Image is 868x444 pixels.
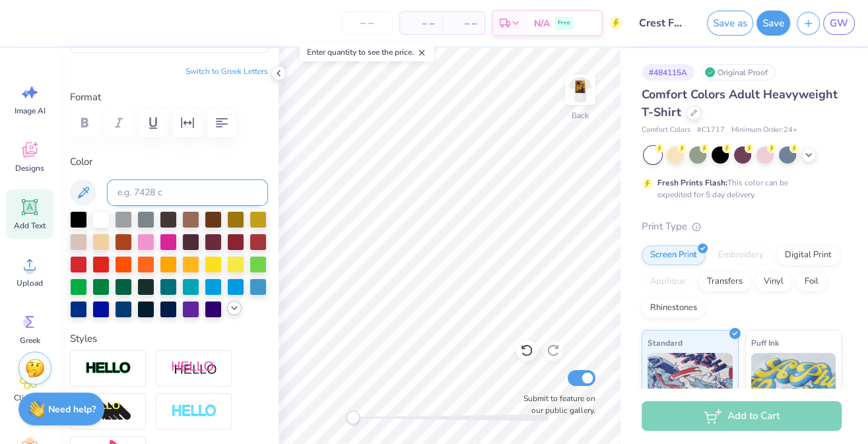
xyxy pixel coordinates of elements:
span: Free [558,18,570,28]
span: Add Text [14,220,46,231]
div: # 484115A [642,64,694,80]
input: e.g. 7428 c [107,179,268,206]
button: Switch to Greek Letters [185,66,268,77]
span: Comfort Colors Adult Heavyweight T-Shirt [642,86,838,120]
img: Stroke [85,361,131,376]
div: Rhinestones [642,298,706,318]
img: Negative Space [171,404,217,419]
span: Upload [17,278,43,288]
span: Clipart & logos [8,393,51,414]
div: Foil [796,272,827,292]
span: Image AI [15,106,46,116]
div: Print Type [642,219,842,234]
span: Minimum Order: 24 + [731,125,797,136]
div: Embroidery [710,245,772,265]
label: Styles [70,331,97,346]
span: Greek [20,335,40,346]
div: Back [572,110,589,121]
img: Standard [648,353,733,419]
div: Applique [642,272,694,292]
img: Puff Ink [751,353,836,419]
span: GW [830,16,848,31]
div: Vinyl [755,272,792,292]
strong: Fresh Prints Flash: [657,177,727,188]
div: This color can be expedited for 5 day delivery. [657,177,820,201]
span: Designs [15,163,44,174]
label: Submit to feature on our public gallery. [516,393,595,416]
span: – – [408,16,434,30]
span: Puff Ink [751,336,779,350]
span: Comfort Colors [642,125,690,136]
a: GW [823,12,855,35]
span: – – [450,16,477,30]
input: – – [341,11,393,35]
div: Transfers [698,272,751,292]
div: Accessibility label [347,411,360,424]
img: Back [567,77,593,103]
button: Save [756,11,790,36]
strong: Need help? [48,403,96,416]
img: Shadow [171,360,217,377]
div: Digital Print [776,245,840,265]
label: Color [70,154,268,170]
input: Untitled Design [629,10,694,36]
span: Standard [648,336,683,350]
label: Format [70,90,268,105]
div: Original Proof [701,64,775,80]
img: 3D Illusion [85,401,131,422]
div: Enter quantity to see the price. [300,43,434,61]
div: Screen Print [642,245,706,265]
span: N/A [534,16,550,30]
button: Save as [707,11,753,36]
span: # C1717 [697,125,725,136]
